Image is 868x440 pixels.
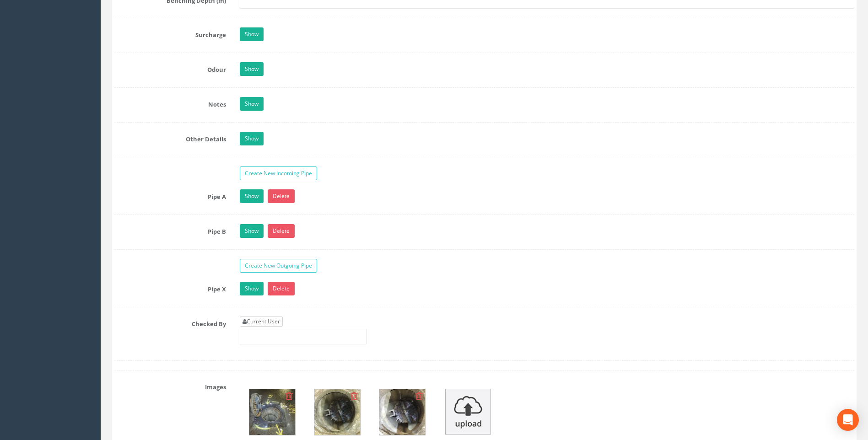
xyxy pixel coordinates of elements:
[108,62,233,74] label: Odour
[108,97,233,109] label: Notes
[108,189,233,201] label: Pipe A
[240,282,264,295] a: Show
[240,62,264,76] a: Show
[240,166,317,180] a: Create New Incoming Pipe
[240,27,264,41] a: Show
[240,224,264,238] a: Show
[108,380,233,392] label: Images
[240,189,264,203] a: Show
[240,97,264,111] a: Show
[268,189,295,203] a: Delete
[249,389,295,435] img: 090a9b2e-95ed-292a-7ca0-3c9d96e87f97_809a932d-c46a-1b7e-e7da-9b62629a5b0e_thumb.jpg
[445,389,491,435] img: upload_icon.png
[108,132,233,144] label: Other Details
[108,224,233,236] label: Pipe B
[240,132,264,145] a: Show
[108,282,233,294] label: Pipe X
[240,317,283,327] a: Current User
[837,409,859,431] div: Open Intercom Messenger
[240,259,317,273] a: Create New Outgoing Pipe
[268,224,295,238] a: Delete
[268,282,295,295] a: Delete
[108,317,233,328] label: Checked By
[108,27,233,39] label: Surcharge
[379,389,425,435] img: 090a9b2e-95ed-292a-7ca0-3c9d96e87f97_a64a8b74-a48b-69ac-4057-459fec23a2b8_thumb.jpg
[314,389,360,435] img: 090a9b2e-95ed-292a-7ca0-3c9d96e87f97_d2c84979-52c6-2a19-006a-5dc8a9c7c3f8_thumb.jpg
